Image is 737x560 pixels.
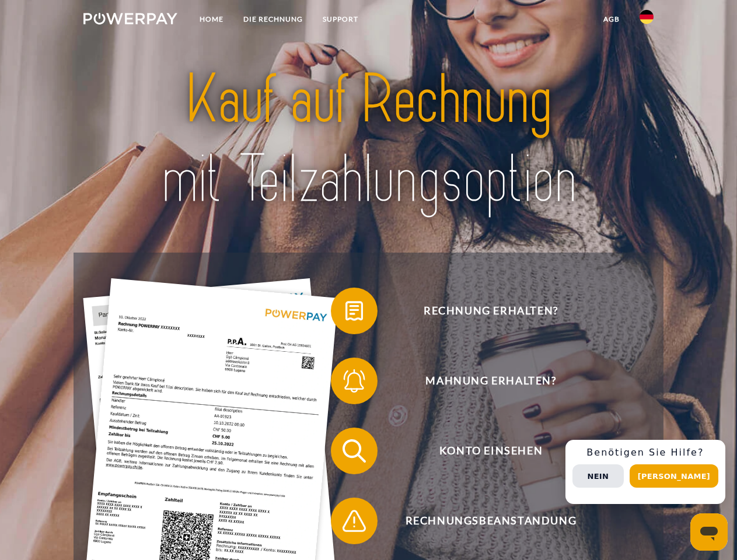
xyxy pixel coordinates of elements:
a: DIE RECHNUNG [233,9,313,30]
span: Konto einsehen [348,428,634,474]
button: Rechnung erhalten? [331,288,634,334]
img: qb_search.svg [340,436,369,466]
img: qb_bill.svg [340,296,369,325]
img: de [640,10,654,24]
button: Konto einsehen [331,428,634,474]
img: logo-powerpay-white.svg [83,13,177,24]
a: agb [593,9,630,30]
button: Mahnung erhalten? [331,358,634,404]
a: SUPPORT [313,9,368,30]
a: Home [190,9,233,30]
button: Nein [572,464,624,488]
span: Mahnung erhalten? [348,358,634,404]
button: [PERSON_NAME] [630,464,718,488]
span: Rechnung erhalten? [348,288,634,334]
img: title-powerpay_de.svg [111,56,626,223]
h3: Benötigen Sie Hilfe? [572,447,718,459]
iframe: Schaltfläche zum Öffnen des Messaging-Fensters [690,513,728,551]
button: Rechnungsbeanstandung [331,498,634,544]
img: qb_bell.svg [340,366,369,395]
img: qb_warning.svg [340,506,369,535]
span: Rechnungsbeanstandung [348,498,634,544]
div: Schnellhilfe [565,440,725,504]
